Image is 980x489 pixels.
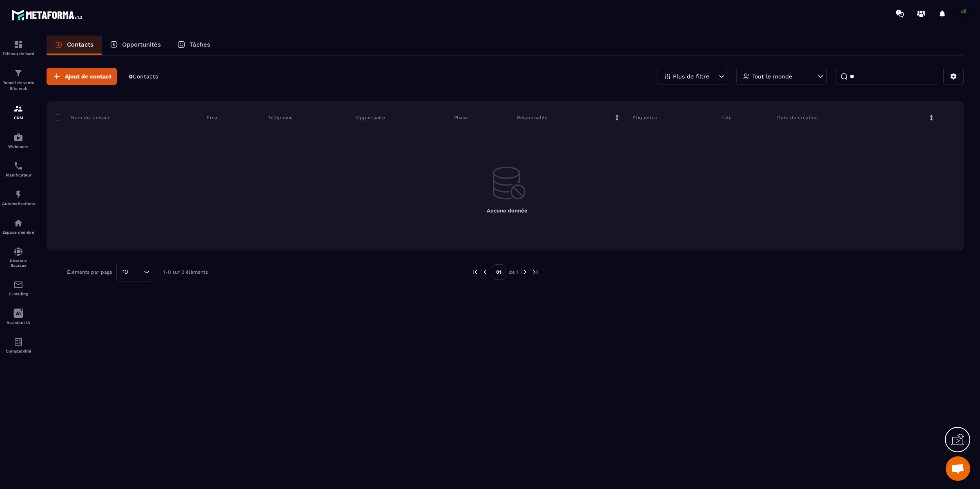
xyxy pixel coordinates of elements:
[509,269,519,275] p: de 1
[129,73,158,80] p: 0
[454,114,468,121] p: Phase
[492,264,506,280] p: 01
[2,274,35,302] a: emailemailE-mailing
[116,263,153,281] div: Search for option
[133,73,158,80] span: Contacts
[189,41,210,48] p: Tâches
[633,114,657,121] p: Étiquettes
[13,161,23,171] img: scheduler
[268,114,293,121] p: Téléphone
[2,33,35,62] a: formationformationTableau de bord
[13,337,23,347] img: accountant
[2,126,35,155] a: automationsautomationsWebinaire
[169,36,218,55] a: Tâches
[47,36,102,55] a: Contacts
[131,268,142,277] input: Search for option
[13,218,23,228] img: automations
[2,98,35,126] a: formationformationCRM
[2,116,35,120] p: CRM
[120,268,131,277] span: 10
[2,349,35,353] p: Comptabilité
[481,268,489,276] img: prev
[2,241,35,274] a: social-networksocial-networkRéseaux Sociaux
[2,155,35,183] a: schedulerschedulerPlanificateur
[946,456,970,481] div: Ouvrir le chat
[2,230,35,234] p: Espace membre
[207,114,220,121] p: Email
[102,36,169,55] a: Opportunités
[521,268,529,276] img: next
[122,41,161,48] p: Opportunités
[2,173,35,177] p: Planificateur
[2,201,35,206] p: Automatisations
[163,269,208,275] p: 1-0 sur 0 éléments
[487,208,528,214] span: Aucune donnée
[517,114,548,121] p: Responsable
[47,68,117,85] button: Ajout de contact
[13,280,23,290] img: email
[2,259,35,268] p: Réseaux Sociaux
[752,74,792,79] p: Tout le monde
[2,331,35,359] a: accountantaccountantComptabilité
[2,183,35,212] a: automationsautomationsAutomatisations
[720,114,732,121] p: Liste
[777,114,817,121] p: Date de création
[2,320,35,325] p: Assistant IA
[67,41,94,48] p: Contacts
[13,68,23,78] img: formation
[2,292,35,296] p: E-mailing
[11,7,85,22] img: logo
[13,190,23,199] img: automations
[471,268,479,276] img: prev
[13,40,23,49] img: formation
[532,268,539,276] img: next
[356,114,385,121] p: Opportunité
[13,104,23,114] img: formation
[2,144,35,149] p: Webinaire
[2,80,35,92] p: Tunnel de vente Site web
[2,302,35,331] a: Assistant IA
[2,51,35,56] p: Tableau de bord
[55,114,110,121] p: Nom du contact
[2,62,35,98] a: formationformationTunnel de vente Site web
[13,247,23,257] img: social-network
[13,132,23,142] img: automations
[2,212,35,241] a: automationsautomationsEspace membre
[673,74,709,79] p: Plus de filtre
[65,72,111,80] span: Ajout de contact
[67,269,112,275] p: Éléments par page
